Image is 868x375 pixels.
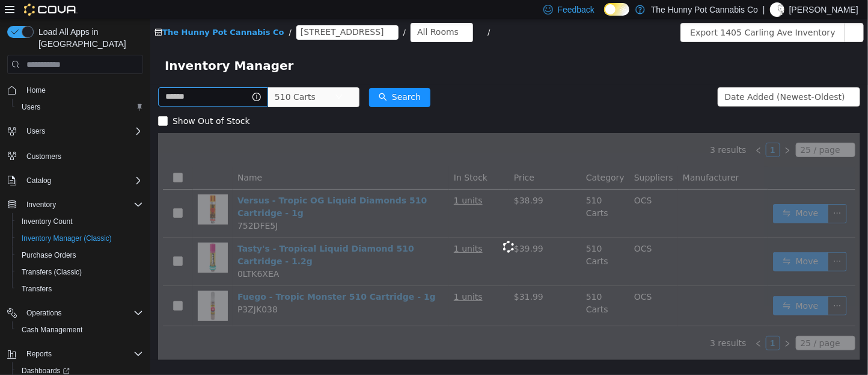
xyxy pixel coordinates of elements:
span: Users [22,124,143,138]
span: Customers [22,148,143,163]
img: Cova [24,4,78,16]
button: icon: ellipsis [694,4,714,23]
span: Cash Management [17,323,143,337]
div: Date Added (Newest-Oldest) [575,69,695,87]
button: Reports [2,346,148,362]
span: Transfers [22,284,52,294]
a: Home [22,83,50,98]
button: Export 1405 Carling Ave Inventory [530,4,694,23]
span: Show Out of Stock [17,98,105,107]
span: Customers [26,152,61,161]
button: Transfers (Classic) [12,264,148,280]
p: [PERSON_NAME] [789,2,858,17]
span: Purchase Orders [22,250,76,260]
span: Inventory Manager [14,37,151,57]
button: Purchase Orders [12,247,148,264]
a: icon: shopThe Hunny Pot Cannabis Co [4,9,133,18]
button: Inventory [22,197,61,212]
span: Inventory [22,197,143,212]
button: Catalog [22,173,56,188]
button: Inventory [2,196,148,213]
input: Dark Mode [604,3,629,16]
p: | [763,2,765,17]
button: icon: searchSearch [219,69,280,88]
button: Operations [22,306,67,320]
span: Users [22,102,40,112]
a: Transfers [17,282,57,296]
button: Cash Management [12,321,148,338]
span: Operations [22,306,143,320]
p: The Hunny Pot Cannabis Co [651,2,758,17]
span: Transfers [17,282,143,296]
button: Users [2,123,148,140]
i: icon: info-circle [102,74,111,82]
div: Marcus Lautenbach [770,2,784,17]
span: Cash Management [22,325,82,335]
button: Inventory Manager (Classic) [12,230,148,247]
span: Feedback [558,4,594,16]
span: / [139,9,141,18]
span: Transfers (Classic) [22,267,82,277]
button: Reports [22,347,57,361]
span: Load All Apps in [GEOGRAPHIC_DATA] [34,26,143,50]
span: Home [26,85,46,95]
span: Reports [22,347,143,361]
i: icon: shop [4,10,12,17]
span: Inventory Count [22,217,73,226]
a: Cash Management [17,323,87,337]
span: Users [17,100,143,114]
button: Home [2,81,148,99]
a: Users [17,100,45,114]
span: Inventory Manager (Classic) [22,234,112,243]
button: Users [22,124,50,138]
span: Home [22,82,143,98]
button: Customers [2,147,148,164]
a: Customers [22,149,66,164]
a: Inventory Manager (Classic) [17,231,117,246]
span: 1405 Carling Ave [150,7,234,20]
span: Catalog [22,173,143,188]
span: 510 Carts [124,69,165,87]
span: Inventory Count [17,214,143,229]
a: Transfers (Classic) [17,265,87,279]
span: Inventory Manager (Classic) [17,231,143,246]
span: Users [26,126,45,136]
span: Reports [26,349,52,359]
span: Operations [26,308,62,318]
button: Operations [2,305,148,321]
span: Transfers (Classic) [17,265,143,279]
div: All Rooms [267,4,308,22]
span: / [253,9,255,18]
button: Users [12,99,148,116]
span: Purchase Orders [17,248,143,262]
span: Catalog [26,176,51,185]
span: Inventory [26,200,56,209]
button: Inventory Count [12,213,148,230]
span: / [337,9,340,18]
button: Catalog [2,172,148,189]
span: Dark Mode [604,16,605,16]
a: Purchase Orders [17,248,81,262]
button: Transfers [12,280,148,297]
a: Inventory Count [17,214,78,229]
i: icon: down [695,75,703,83]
